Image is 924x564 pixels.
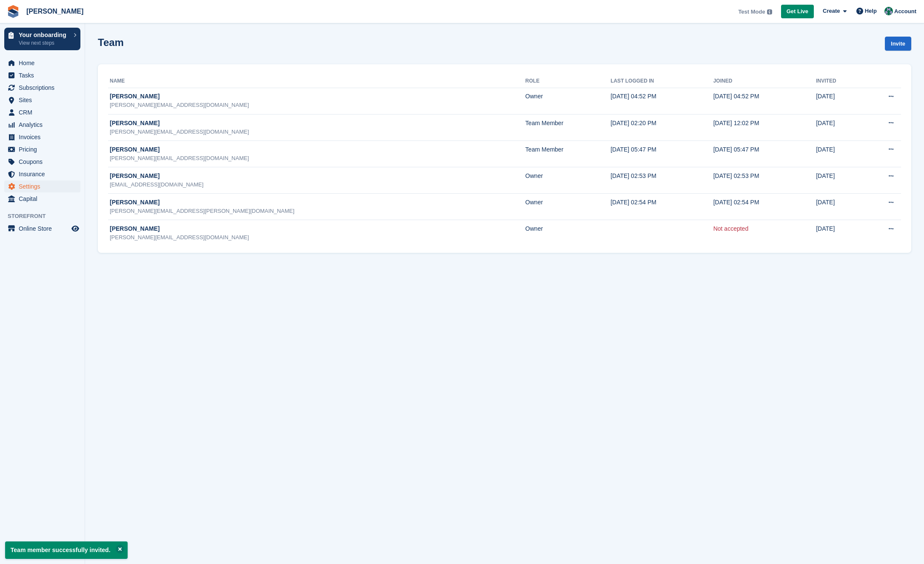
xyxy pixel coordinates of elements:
a: Get Live [781,5,814,19]
a: menu [4,168,80,180]
a: menu [4,156,80,168]
div: [PERSON_NAME][EMAIL_ADDRESS][DOMAIN_NAME] [110,154,525,163]
a: Not accepted [713,225,749,232]
img: Isak Martinelle [884,7,893,15]
a: Invite [885,37,911,51]
div: [PERSON_NAME] [110,172,525,180]
td: [DATE] 04:52 PM [610,88,713,114]
span: Help [865,7,877,15]
td: [DATE] [816,220,861,246]
span: Coupons [19,156,70,168]
span: Subscriptions [19,82,70,94]
span: Tasks [19,69,70,81]
th: Role [525,74,610,88]
td: [DATE] 12:02 PM [713,114,816,140]
a: menu [4,131,80,143]
td: [DATE] 02:20 PM [610,114,713,140]
span: Pricing [19,143,70,155]
div: [EMAIL_ADDRESS][DOMAIN_NAME] [110,180,525,189]
a: menu [4,119,80,131]
span: Analytics [19,119,70,131]
div: [PERSON_NAME][EMAIL_ADDRESS][DOMAIN_NAME] [110,101,525,109]
span: Test Mode [738,8,765,16]
th: Name [108,74,525,88]
td: [DATE] 02:53 PM [610,167,713,193]
td: Owner [525,88,610,114]
span: Online Store [19,223,70,235]
a: menu [4,143,80,155]
td: [DATE] 05:47 PM [610,140,713,167]
td: Owner [525,220,610,246]
a: menu [4,69,80,81]
span: CRM [19,106,70,118]
td: [DATE] [816,194,861,220]
a: Your onboarding View next steps [4,28,80,50]
a: menu [4,106,80,118]
div: [PERSON_NAME] [110,119,525,128]
p: Team member successfully invited. [5,541,128,559]
td: [DATE] 04:52 PM [713,88,816,114]
span: Invoices [19,131,70,143]
div: [PERSON_NAME][EMAIL_ADDRESS][DOMAIN_NAME] [110,233,525,242]
th: Joined [713,74,816,88]
p: View next steps [19,39,69,47]
th: Last logged in [610,74,713,88]
span: Get Live [787,7,808,16]
span: Storefront [8,212,85,220]
span: Home [19,57,70,69]
td: Team Member [525,140,610,167]
h1: Team [98,37,124,48]
p: Your onboarding [19,32,69,38]
td: [DATE] [816,88,861,114]
a: menu [4,82,80,94]
td: [DATE] 02:53 PM [713,167,816,193]
div: [PERSON_NAME][EMAIL_ADDRESS][DOMAIN_NAME] [110,128,525,136]
td: [DATE] 05:47 PM [713,140,816,167]
td: [DATE] 02:54 PM [610,194,713,220]
span: Capital [19,193,70,205]
div: [PERSON_NAME] [110,92,525,101]
span: Account [894,7,916,16]
div: [PERSON_NAME] [110,145,525,154]
div: [PERSON_NAME] [110,224,525,233]
td: Owner [525,194,610,220]
span: Insurance [19,168,70,180]
td: Team Member [525,114,610,140]
div: [PERSON_NAME][EMAIL_ADDRESS][PERSON_NAME][DOMAIN_NAME] [110,207,525,215]
td: Owner [525,167,610,193]
a: menu [4,57,80,69]
th: Invited [816,74,861,88]
td: [DATE] [816,114,861,140]
a: menu [4,94,80,106]
td: [DATE] [816,167,861,193]
span: Sites [19,94,70,106]
div: [PERSON_NAME] [110,198,525,207]
a: menu [4,193,80,205]
a: [PERSON_NAME] [23,4,87,18]
a: menu [4,180,80,192]
td: [DATE] [816,140,861,167]
img: icon-info-grey-7440780725fd019a000dd9b08b2336e03edf1995a4989e88bcd33f0948082b44.svg [767,9,772,14]
span: Settings [19,180,70,192]
a: Preview store [70,223,80,234]
a: menu [4,223,80,235]
td: [DATE] 02:54 PM [713,194,816,220]
img: stora-icon-8386f47178a22dfd0bd8f6a31ec36ba5ce8667c1dd55bd0f319d3a0aa187defe.svg [7,5,20,18]
span: Create [823,7,840,15]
